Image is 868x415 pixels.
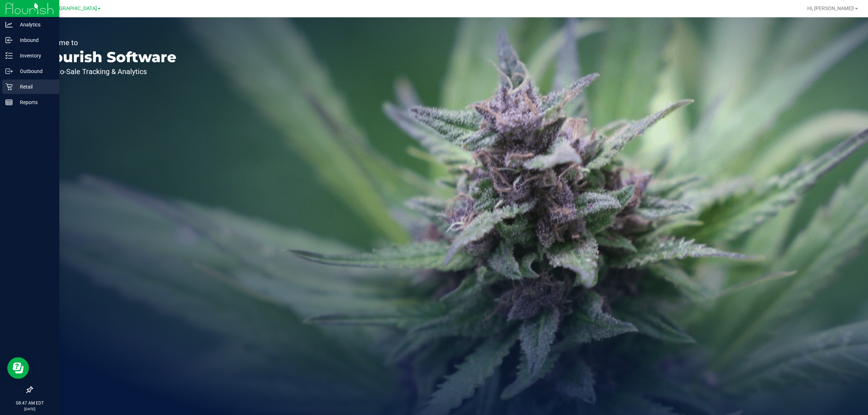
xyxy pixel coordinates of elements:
span: Hi, [PERSON_NAME]! [807,5,854,11]
p: Flourish Software [39,50,176,64]
p: Inbound [13,36,56,44]
inline-svg: Analytics [5,21,13,28]
p: Inventory [13,51,56,60]
inline-svg: Inventory [5,52,13,59]
p: Seed-to-Sale Tracking & Analytics [39,68,176,75]
p: 08:47 AM EDT [3,400,56,406]
iframe: Resource center [7,357,29,379]
p: [DATE] [3,406,56,412]
inline-svg: Retail [5,83,13,90]
p: Welcome to [39,39,176,46]
inline-svg: Reports [5,99,13,106]
p: Analytics [13,20,56,29]
p: Outbound [13,67,56,76]
p: Reports [13,98,56,107]
inline-svg: Outbound [5,68,13,75]
p: Retail [13,82,56,91]
span: [GEOGRAPHIC_DATA] [47,5,97,12]
inline-svg: Inbound [5,37,13,44]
